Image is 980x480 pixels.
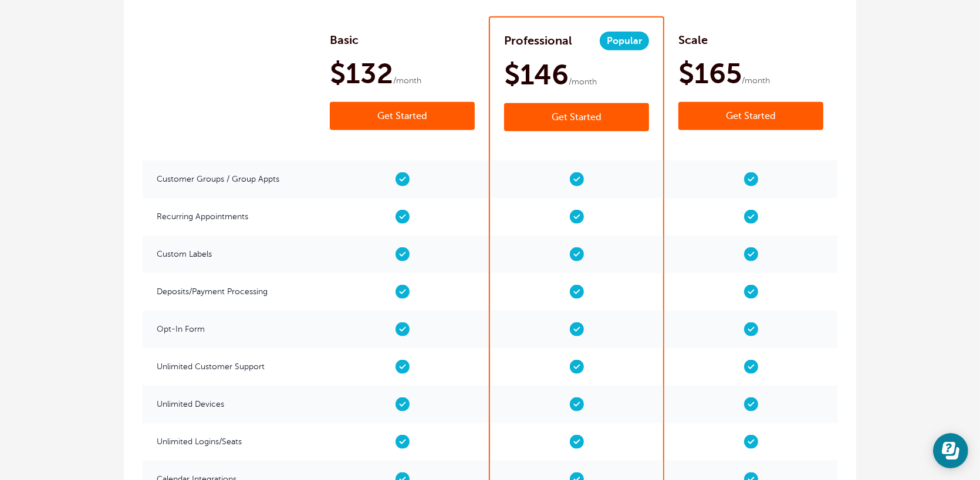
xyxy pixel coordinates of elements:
span: /month [569,77,597,87]
a: Get Started [504,103,649,131]
h2: Basic [330,32,359,49]
span: Popular [600,32,649,50]
span: /month [393,76,421,86]
span: /month [742,76,770,86]
iframe: Resource center [933,433,968,468]
span: Deposits/Payment Processing [143,273,316,311]
span: $132 [330,57,393,90]
span: Unlimited Devices [143,386,316,423]
span: Unlimited Customer Support [143,348,316,386]
span: Recurring Appointments [143,198,316,236]
a: Get Started [678,102,823,130]
h2: Professional [504,32,572,50]
span: Custom Labels [143,236,316,273]
a: Get Started [330,102,475,130]
span: Customer Groups / Group Appts [143,161,316,198]
span: $146 [504,59,569,91]
span: Opt-In Form [143,311,316,348]
h2: Scale [678,32,708,49]
span: $165 [678,57,742,90]
span: Unlimited Logins/Seats [143,423,316,461]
